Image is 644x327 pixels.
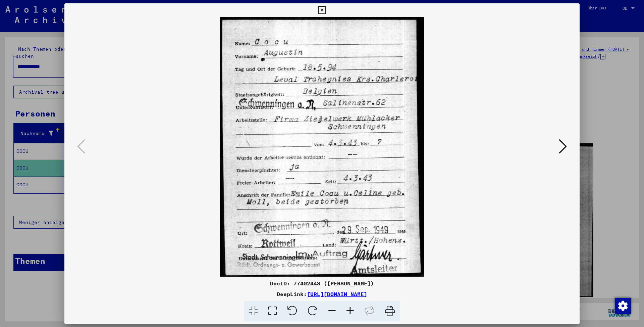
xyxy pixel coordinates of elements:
[64,290,580,298] div: DeepLink:
[87,17,557,277] img: 001.jpg
[64,279,580,287] div: DocID: 77402448 ([PERSON_NAME])
[615,298,631,314] img: Zustimmung ändern
[307,291,367,297] a: [URL][DOMAIN_NAME]
[614,297,631,314] div: Zustimmung ändern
